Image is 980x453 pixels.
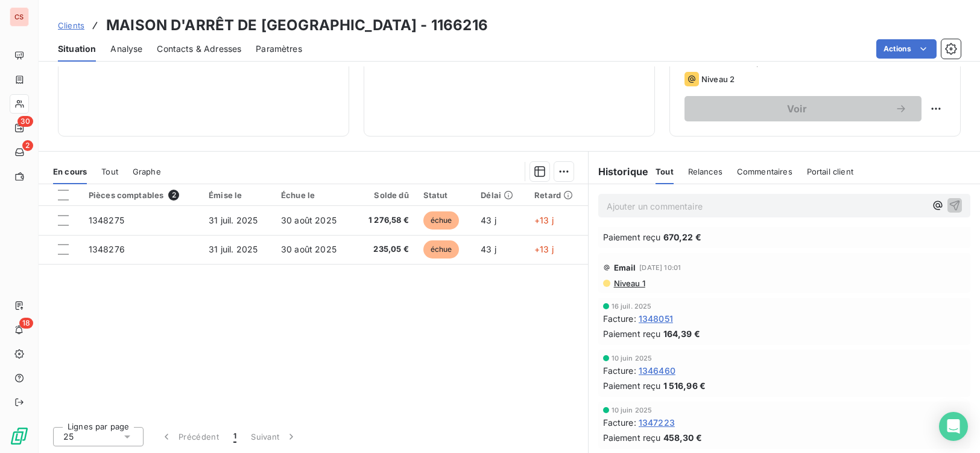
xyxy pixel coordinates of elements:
span: 18 [19,318,33,329]
span: 1348051 [639,312,673,325]
span: 30 août 2025 [281,215,337,225]
span: Contacts & Adresses [157,43,241,55]
span: Tout [656,167,674,176]
span: +13 j [534,215,554,225]
div: Émise le [209,190,267,200]
span: 1 [233,431,236,443]
span: 1346460 [639,364,675,377]
span: 2 [168,190,179,201]
span: 31 juil. 2025 [209,215,258,225]
span: Facture : [603,416,636,429]
span: Situation [58,43,96,55]
a: Clients [58,19,84,31]
span: 670,22 € [663,231,701,243]
span: Paiement reçu [603,431,661,444]
span: Paramètres [256,43,302,55]
span: [DATE] 10:01 [639,264,681,271]
span: Commentaires [737,167,792,176]
span: 30 août 2025 [281,244,337,254]
span: Niveau 2 [701,74,735,84]
span: Tout [101,167,118,176]
span: 16 juil. 2025 [612,303,652,310]
span: 30 [17,116,33,127]
button: Suivant [244,424,305,449]
span: En cours [53,167,87,176]
span: Analyse [110,43,142,55]
span: 1 276,58 € [361,214,408,226]
span: Voir [699,104,895,114]
button: 1 [226,424,244,449]
span: 43 j [481,215,496,225]
button: Voir [684,96,922,121]
span: Niveau 1 [613,278,645,288]
span: Email [614,263,636,272]
span: 1348276 [89,244,125,254]
span: 164,39 € [663,327,700,340]
span: Facture : [603,312,636,325]
div: Pièces comptables [89,190,194,201]
button: Précédent [153,424,226,449]
span: +13 j [534,244,554,254]
span: 43 j [481,244,496,254]
div: Échue le [281,190,346,200]
span: Paiement reçu [603,231,661,243]
span: 10 juin 2025 [612,355,653,362]
span: 2 [22,140,33,151]
div: Délai [481,190,520,200]
span: Clients [58,21,84,30]
h6: Historique [589,164,649,179]
div: Retard [534,190,580,200]
div: Solde dû [361,190,408,200]
span: 235,05 € [361,243,408,255]
div: CS [10,7,29,27]
img: Logo LeanPay [10,426,29,446]
span: échue [423,240,460,259]
button: Actions [876,39,937,59]
span: Relances [688,167,722,176]
span: 1347223 [639,416,675,429]
span: 1 516,96 € [663,379,706,392]
div: Open Intercom Messenger [939,412,968,441]
span: échue [423,211,460,230]
span: 25 [63,431,74,443]
span: 1348275 [89,215,124,225]
span: Facture : [603,364,636,377]
span: Graphe [133,167,161,176]
span: 10 juin 2025 [612,406,653,414]
span: 31 juil. 2025 [209,244,258,254]
span: Portail client [807,167,853,176]
span: 458,30 € [663,431,702,444]
div: Statut [423,190,467,200]
span: Paiement reçu [603,379,661,392]
span: Paiement reçu [603,327,661,340]
h3: MAISON D'ARRÊT DE [GEOGRAPHIC_DATA] - 1166216 [106,14,488,36]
